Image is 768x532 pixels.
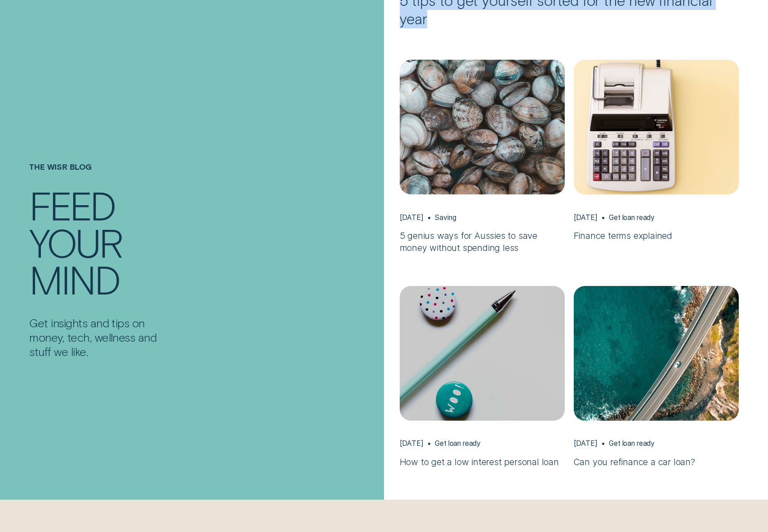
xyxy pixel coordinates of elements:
[400,439,424,448] div: [DATE]
[29,261,120,298] div: mind
[574,230,739,242] h3: Finance terms explained
[574,60,739,242] a: Finance terms explained, Apr 02 Get loan ready
[609,439,655,448] div: Get loan ready
[400,286,565,468] a: How to get a low interest personal loan, Aug 06 Get loan ready
[609,213,655,222] div: Get loan ready
[29,186,164,298] h4: Feed your mind
[574,286,739,468] a: Can you refinance a car loan?, Dec 20 Get loan ready
[400,456,565,468] h3: How to get a low interest personal loan
[435,213,456,222] div: Saving
[29,316,164,359] p: Get insights and tips on money, tech, wellness and stuff we like.
[574,456,739,468] h3: Can you refinance a car loan?
[400,230,565,254] h3: 5 genius ways for Aussies to save money without spending less
[435,439,481,448] div: Get loan ready
[400,213,424,222] div: [DATE]
[574,213,598,222] div: [DATE]
[29,162,164,186] h1: The Wisr Blog
[29,186,115,224] div: Feed
[29,224,122,261] div: your
[574,439,598,448] div: [DATE]
[400,60,565,254] a: 5 genius ways for Aussies to save money without spending less, May 13 Saving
